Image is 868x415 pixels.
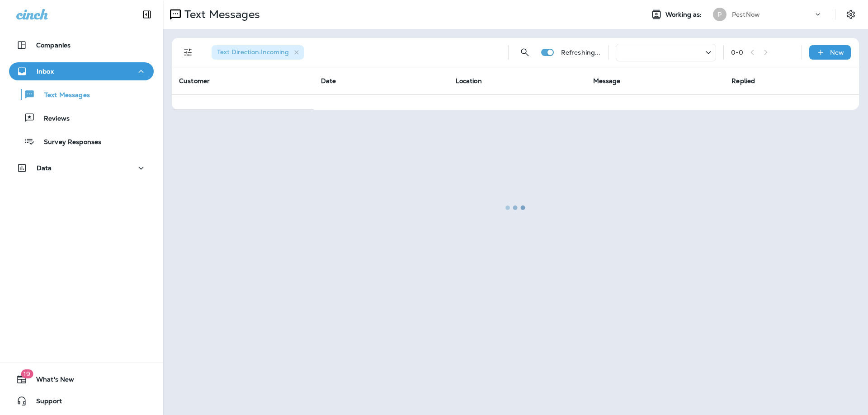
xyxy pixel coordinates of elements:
button: Collapse Sidebar [134,5,160,23]
span: 19 [21,369,33,378]
span: What's New [27,376,74,387]
p: Survey Responses [35,138,101,147]
button: 19What's New [9,370,154,388]
p: Text Messages [35,91,90,100]
button: Companies [9,36,154,54]
p: Inbox [37,68,54,75]
p: Reviews [35,115,70,123]
p: Data [37,164,52,172]
p: New [830,49,844,56]
button: Text Messages [9,85,154,104]
button: Survey Responses [9,132,154,151]
p: Companies [36,42,71,49]
span: Support [27,397,62,408]
button: Support [9,392,154,410]
button: Inbox [9,62,154,80]
button: Reviews [9,108,154,127]
button: Data [9,159,154,177]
